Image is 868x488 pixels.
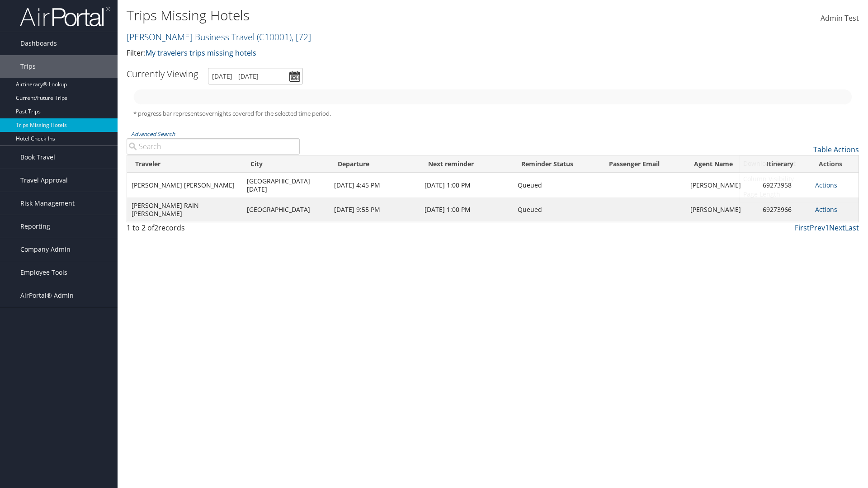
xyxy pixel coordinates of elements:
[20,32,57,55] span: Dashboards
[20,215,50,238] span: Reporting
[20,146,55,169] span: Book Travel
[20,192,75,215] span: Risk Management
[740,171,859,187] a: Column Visibility
[740,187,859,202] a: Page Length
[20,238,71,261] span: Company Admin
[20,169,68,192] span: Travel Approval
[20,55,36,78] span: Trips
[740,156,859,171] a: Download Report
[20,6,110,27] img: airportal-logo.png
[20,261,67,284] span: Employee Tools
[20,284,74,307] span: AirPortal® Admin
